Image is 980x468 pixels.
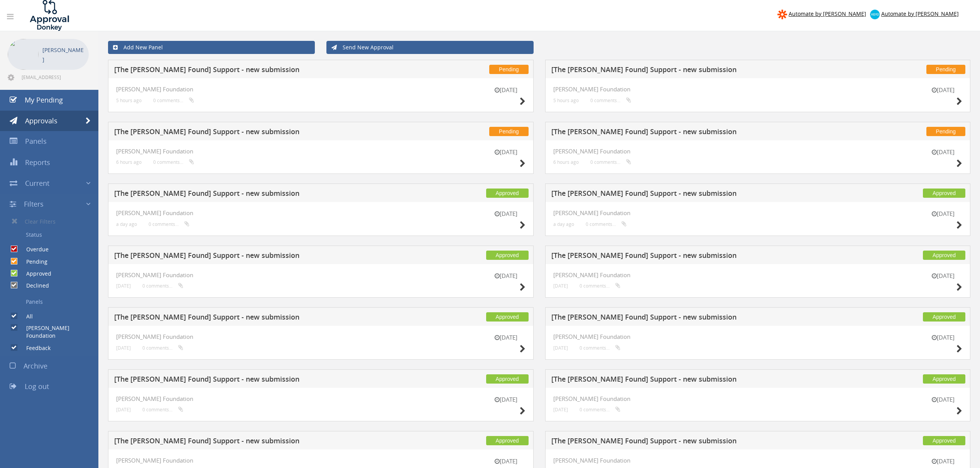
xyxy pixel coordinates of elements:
[553,272,963,278] h4: [PERSON_NAME] Foundation
[116,159,142,165] small: 6 hours ago
[487,272,525,280] small: [DATE]
[114,375,403,385] h5: [The [PERSON_NAME] Found] Support - new submission
[489,127,528,136] span: Pending
[116,345,131,351] small: [DATE]
[789,10,866,17] span: Automate by [PERSON_NAME]
[924,457,962,465] small: [DATE]
[551,437,840,447] h5: [The [PERSON_NAME] Found] Support - new submission
[24,199,44,209] span: Filters
[6,214,98,228] a: Clear Filters
[116,98,142,103] small: 5 hours ago
[116,283,131,289] small: [DATE]
[486,374,529,384] span: Approved
[923,374,965,384] span: Approved
[923,251,965,260] span: Approved
[42,45,85,64] p: [PERSON_NAME]
[553,333,963,340] h4: [PERSON_NAME] Foundation
[114,128,403,138] h5: [The [PERSON_NAME] Found] Support - new submission
[326,41,533,54] a: Send New Approval
[25,382,49,391] span: Log out
[923,189,965,198] span: Approved
[590,159,631,165] small: 0 comments...
[551,375,840,385] h5: [The [PERSON_NAME] Found] Support - new submission
[116,396,525,402] h4: [PERSON_NAME] Foundation
[590,98,631,103] small: 0 comments...
[551,128,840,138] h5: [The [PERSON_NAME] Found] Support - new submission
[551,66,840,76] h5: [The [PERSON_NAME] Found] Support - new submission
[114,437,403,447] h5: [The [PERSON_NAME] Found] Support - new submission
[22,74,87,80] span: [EMAIL_ADDRESS][DOMAIN_NAME]
[19,344,51,352] label: Feedback
[25,158,50,167] span: Reports
[553,148,963,155] h4: [PERSON_NAME] Foundation
[116,457,525,464] h4: [PERSON_NAME] Foundation
[926,65,965,74] span: Pending
[116,333,525,340] h4: [PERSON_NAME] Foundation
[551,252,840,261] h5: [The [PERSON_NAME] Found] Support - new submission
[487,333,525,342] small: [DATE]
[586,221,627,227] small: 0 comments...
[580,283,620,289] small: 0 comments...
[486,251,529,260] span: Approved
[25,178,49,188] span: Current
[553,98,579,103] small: 5 hours ago
[142,283,183,289] small: 0 comments...
[19,270,51,278] label: Approved
[924,210,962,218] small: [DATE]
[116,86,525,93] h4: [PERSON_NAME] Foundation
[25,136,47,146] span: Panels
[116,407,131,412] small: [DATE]
[924,86,962,94] small: [DATE]
[25,116,57,125] span: Approvals
[6,295,98,308] a: Panels
[19,313,33,320] label: All
[19,324,98,340] label: [PERSON_NAME] Foundation
[487,457,525,465] small: [DATE]
[924,333,962,342] small: [DATE]
[153,98,194,103] small: 0 comments...
[553,221,574,227] small: a day ago
[553,396,963,402] h4: [PERSON_NAME] Foundation
[116,221,137,227] small: a day ago
[142,407,183,412] small: 0 comments...
[486,436,529,445] span: Approved
[6,228,98,241] a: Status
[487,210,525,218] small: [DATE]
[108,41,315,54] a: Add New Panel
[580,345,620,351] small: 0 comments...
[580,407,620,412] small: 0 comments...
[881,10,959,17] span: Automate by [PERSON_NAME]
[923,312,965,322] span: Approved
[114,66,403,76] h5: [The [PERSON_NAME] Found] Support - new submission
[486,312,529,322] span: Approved
[777,10,787,19] img: zapier-logomark.png
[924,148,962,156] small: [DATE]
[553,283,568,289] small: [DATE]
[870,10,880,19] img: xero-logo.png
[19,258,47,266] label: Pending
[149,221,189,227] small: 0 comments...
[114,313,403,323] h5: [The [PERSON_NAME] Found] Support - new submission
[153,159,194,165] small: 0 comments...
[553,345,568,351] small: [DATE]
[489,65,528,74] span: Pending
[551,190,840,199] h5: [The [PERSON_NAME] Found] Support - new submission
[486,189,529,198] span: Approved
[553,86,963,93] h4: [PERSON_NAME] Foundation
[24,361,47,370] span: Archive
[114,252,403,261] h5: [The [PERSON_NAME] Found] Support - new submission
[551,313,840,323] h5: [The [PERSON_NAME] Found] Support - new submission
[923,436,965,445] span: Approved
[487,148,525,156] small: [DATE]
[19,246,49,253] label: Overdue
[926,127,965,136] span: Pending
[553,407,568,412] small: [DATE]
[25,95,63,104] span: My Pending
[487,396,525,404] small: [DATE]
[924,396,962,404] small: [DATE]
[116,148,525,155] h4: [PERSON_NAME] Foundation
[553,457,963,464] h4: [PERSON_NAME] Foundation
[487,86,525,94] small: [DATE]
[142,345,183,351] small: 0 comments...
[924,272,962,280] small: [DATE]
